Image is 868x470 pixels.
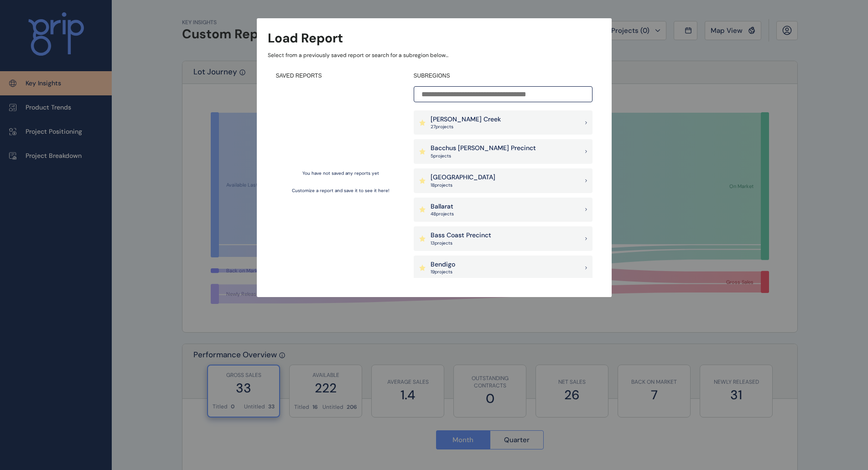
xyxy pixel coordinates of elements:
h4: SAVED REPORTS [276,72,405,80]
p: 27 project s [431,124,501,130]
p: Bendigo [431,260,455,269]
p: You have not saved any reports yet [302,170,379,177]
h3: Load Report [268,29,343,47]
p: 13 project s [431,240,491,246]
p: Customize a report and save it to see it here! [292,188,390,194]
p: [PERSON_NAME] Creek [431,115,501,124]
p: Ballarat [431,202,454,211]
p: 5 project s [431,153,536,159]
p: [GEOGRAPHIC_DATA] [431,173,495,182]
p: Bacchus [PERSON_NAME] Precinct [431,144,536,153]
h4: SUBREGIONS [414,72,593,80]
p: 19 project s [431,269,455,275]
p: 48 project s [431,211,454,217]
p: Bass Coast Precinct [431,231,491,240]
p: Select from a previously saved report or search for a subregion below... [268,52,601,59]
p: 18 project s [431,182,495,188]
